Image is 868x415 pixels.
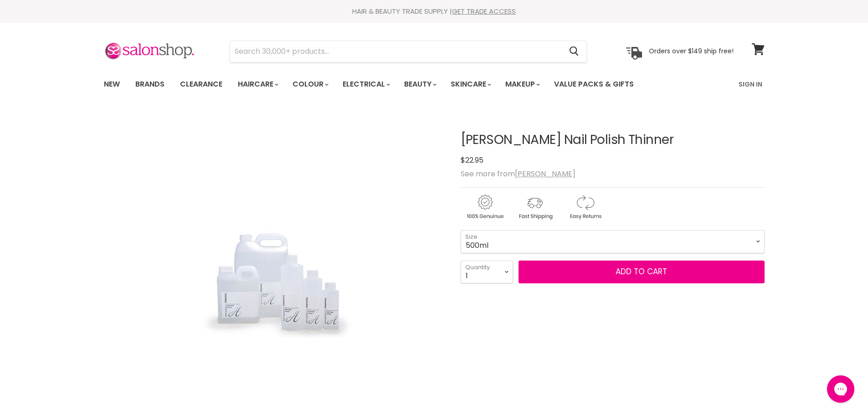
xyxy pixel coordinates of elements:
[461,169,575,179] span: See more from
[97,75,127,94] a: New
[616,266,667,277] span: Add to cart
[461,193,509,221] img: genuine.gif
[519,261,765,283] button: Add to cart
[92,7,776,16] div: HAIR & BEAUTY TRADE SUPPLY |
[128,75,171,94] a: Brands
[444,75,497,94] a: Skincare
[733,75,768,94] a: Sign In
[336,75,395,94] a: Electrical
[562,41,586,62] button: Search
[92,71,776,97] nav: Main
[173,75,229,94] a: Clearance
[397,75,442,94] a: Beauty
[561,193,609,221] img: returns.gif
[231,75,284,94] a: Haircare
[515,169,575,179] a: [PERSON_NAME]
[97,71,687,97] ul: Main menu
[822,372,859,406] iframe: Gorgias live chat messenger
[187,150,360,410] img: Nail Polish Thinner
[461,155,483,165] span: $22.95
[498,75,545,94] a: Makeup
[649,47,734,55] p: Orders over $149 ship free!
[230,41,562,62] input: Search
[511,193,559,221] img: shipping.gif
[452,6,516,16] a: GET TRADE ACCESS
[286,75,334,94] a: Colour
[230,41,587,62] form: Product
[461,133,765,147] h1: [PERSON_NAME] Nail Polish Thinner
[547,75,641,94] a: Value Packs & Gifts
[461,261,513,283] select: Quantity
